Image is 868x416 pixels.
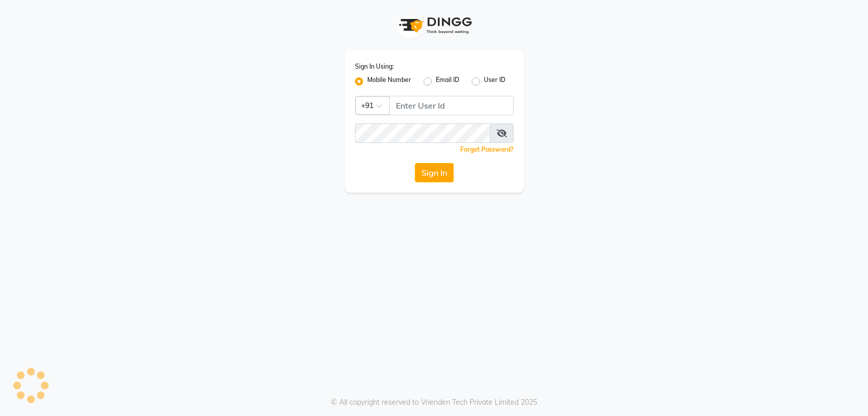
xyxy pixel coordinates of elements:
label: Sign In Using: [355,62,394,71]
button: Sign In [415,163,454,182]
input: Username [355,123,491,143]
label: Mobile Number [367,75,411,88]
label: User ID [484,75,505,88]
img: logo1.svg [393,10,475,40]
label: Email ID [436,75,459,88]
a: Forgot Password? [460,145,514,153]
input: Username [389,96,514,115]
